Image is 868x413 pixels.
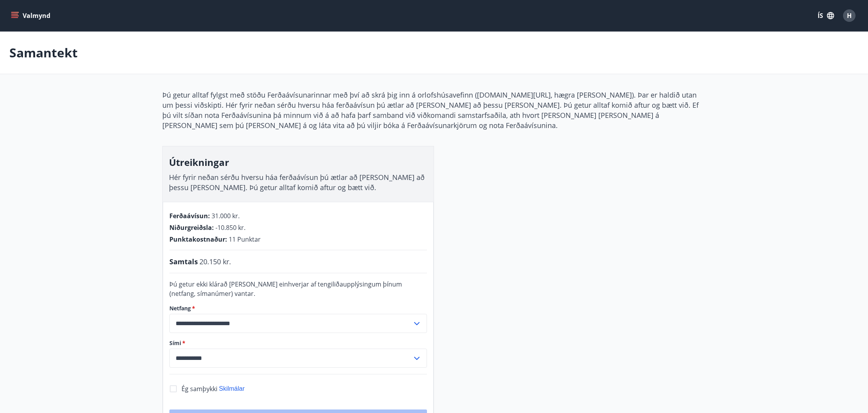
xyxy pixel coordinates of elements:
span: H [847,11,852,20]
h3: Útreikningar [169,156,427,169]
button: Skilmálar [219,385,245,393]
span: Ferðaávísun : [169,212,210,220]
p: Samantekt [9,44,78,61]
button: menu [9,9,53,23]
span: Punktakostnaður : [169,235,227,244]
span: Skilmálar [219,385,245,392]
span: Þú getur ekki klárað [PERSON_NAME] einhverjar af tengiliðaupplýsingum þínum (netfang, símanúmer) ... [169,280,402,298]
span: Ég samþykki [181,385,217,393]
span: 11 Punktar [229,235,261,244]
span: -10.850 kr. [215,223,245,232]
p: Þú getur alltaf fylgst með stöðu Ferðaávísunarinnar með því að skrá þig inn á orlofshúsavefinn ([... [162,90,706,130]
span: 20.150 kr. [199,256,231,267]
label: Sími [169,339,427,347]
span: Samtals [169,256,198,267]
span: 31.000 kr. [212,212,240,220]
span: Hér fyrir neðan sérðu hversu háa ferðaávísun þú ætlar að [PERSON_NAME] að þessu [PERSON_NAME]. Þú... [169,173,425,192]
label: Netfang [169,304,427,312]
button: ÍS [813,9,838,23]
button: H [840,6,859,25]
span: Niðurgreiðsla : [169,223,214,232]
